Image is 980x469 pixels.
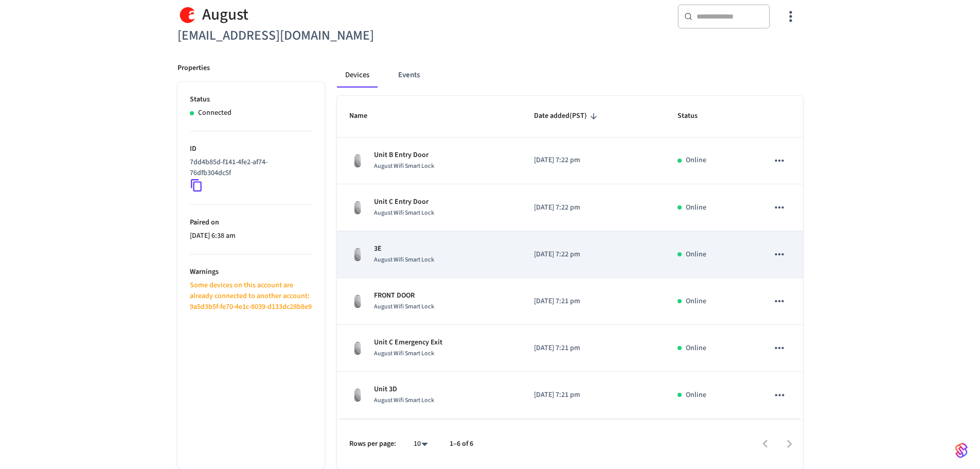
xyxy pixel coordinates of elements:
p: Unit 3D [374,384,434,395]
p: Online [686,296,706,307]
p: Properties [177,63,210,74]
div: connected account tabs [337,63,803,88]
p: [DATE] 6:38 am [190,231,312,241]
p: Unit C Emergency Exit [374,337,442,348]
p: Unit B Entry Door [374,150,434,161]
img: August Wifi Smart Lock 3rd Gen, Silver, Front [349,293,366,309]
p: Paired on [190,217,312,228]
img: August Wifi Smart Lock 3rd Gen, Silver, Front [349,199,366,216]
span: Status [678,108,711,124]
span: August Wifi Smart Lock [374,162,434,170]
p: Online [686,343,706,354]
div: 10 [408,437,433,451]
p: ID [190,144,312,154]
table: sticky table [337,96,803,419]
p: Warnings [190,267,312,277]
p: FRONT DOOR [374,290,434,301]
p: Status [190,94,312,105]
img: August Logo, Square [177,4,198,25]
img: SeamLogoGradient.69752ec5.svg [955,442,968,459]
p: Rows per page: [349,439,396,449]
p: Connected [198,108,231,118]
div: August [177,4,484,25]
span: Date added(PST) [534,108,600,124]
h6: [EMAIL_ADDRESS][DOMAIN_NAME] [177,25,484,46]
span: August Wifi Smart Lock [374,255,434,264]
button: Events [390,63,428,88]
p: [DATE] 7:22 pm [534,155,652,166]
p: Unit C Entry Door [374,197,434,207]
span: August Wifi Smart Lock [374,396,434,405]
p: [DATE] 7:21 pm [534,296,652,307]
span: August Wifi Smart Lock [374,209,434,217]
button: Devices [337,63,378,88]
img: August Wifi Smart Lock 3rd Gen, Silver, Front [349,340,366,356]
img: August Wifi Smart Lock 3rd Gen, Silver, Front [349,246,366,263]
img: August Wifi Smart Lock 3rd Gen, Silver, Front [349,152,366,169]
p: 7dd4b85d-f141-4fe2-af74-76dfb304dc5f [190,157,308,179]
p: Online [686,155,706,166]
p: Online [686,249,706,260]
p: [DATE] 7:22 pm [534,202,652,213]
span: August Wifi Smart Lock [374,349,434,358]
p: Some devices on this account are already connected to another account: 9a5d3b5f-fe70-4e1c-8039-d1... [190,280,312,312]
span: Name [349,108,381,124]
p: 3E [374,244,434,254]
p: [DATE] 7:21 pm [534,343,652,354]
img: August Wifi Smart Lock 3rd Gen, Silver, Front [349,387,366,403]
span: August Wifi Smart Lock [374,302,434,311]
p: [DATE] 7:22 pm [534,249,652,260]
p: Online [686,202,706,213]
p: [DATE] 7:21 pm [534,390,652,401]
p: 1–6 of 6 [450,439,473,449]
p: Online [686,390,706,401]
